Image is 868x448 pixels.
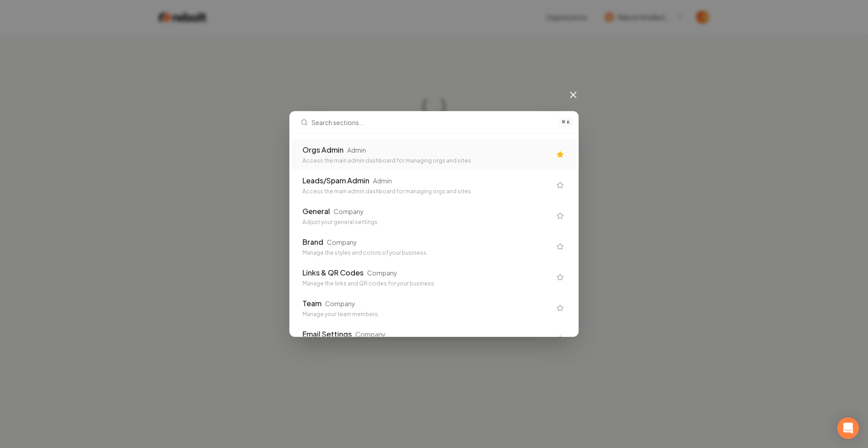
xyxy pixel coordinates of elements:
div: Leads/Spam Admin [302,175,369,186]
div: Access the main admin dashboard for managing orgs and sites [302,188,551,195]
div: Adjust your general settings. [302,219,551,226]
div: General [302,206,330,217]
div: Access the main admin dashboard for managing orgs and sites [302,157,551,164]
div: Company [334,207,364,216]
div: Company [355,330,386,339]
div: Team [302,298,321,309]
div: Manage your team members. [302,311,551,318]
div: Orgs Admin [302,145,344,155]
div: Manage the links and QR codes for your business. [302,280,551,287]
div: Email Settings [302,329,352,340]
div: Admin [347,145,366,154]
div: Company [327,238,357,247]
input: Search sections... [311,112,553,133]
div: Open Intercom Messenger [837,417,859,439]
div: Company [325,299,355,308]
div: Admin [373,176,392,185]
div: Links & QR Codes [302,267,363,278]
div: Manage the styles and colors of your business. [302,249,551,257]
div: Search sections... [290,134,578,336]
div: Brand [302,237,323,247]
div: Company [367,268,397,277]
